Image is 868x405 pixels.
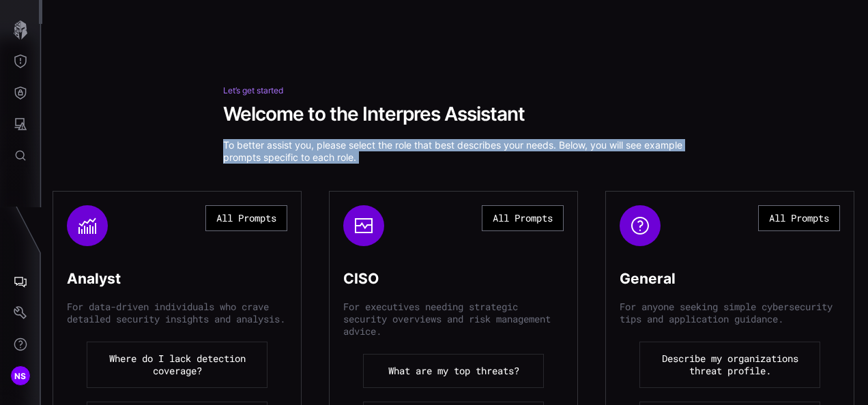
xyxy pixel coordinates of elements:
[223,102,687,125] h1: Welcome to the Interpres Assistant
[1,360,40,391] button: NS
[87,342,267,388] button: Where do I lack detection coverage?
[223,86,687,95] div: Let’s get started
[482,205,564,231] button: All Prompts
[223,139,687,164] p: To better assist you, please select the role that best describes your needs. Below, you will see ...
[620,301,840,325] p: For anyone seeking simple cybersecurity tips and application guidance.
[363,354,544,388] button: What are my top threats?
[758,205,840,246] a: All Prompts
[205,205,287,246] a: All Prompts
[343,301,564,337] p: For executives needing strategic security overviews and risk management advice.
[639,342,820,388] button: Describe my organizations threat profile.
[14,369,27,383] span: NS
[620,258,676,288] h2: General
[758,205,840,231] button: All Prompts
[67,301,287,325] p: For data-driven individuals who crave detailed security insights and analysis.
[67,258,121,288] h2: Analyst
[205,205,287,231] button: All Prompts
[343,258,379,288] h2: CISO
[482,205,564,246] a: All Prompts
